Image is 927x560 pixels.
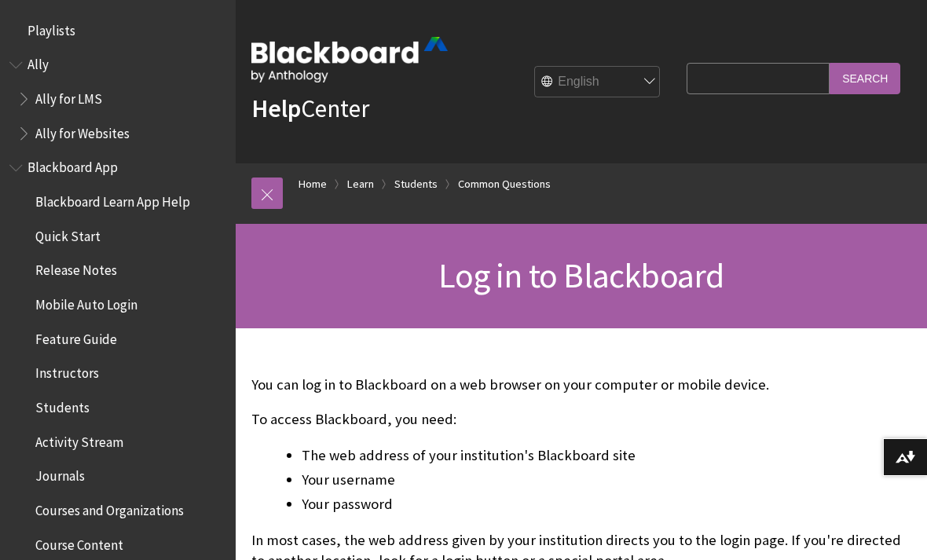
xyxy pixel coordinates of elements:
[27,17,75,38] span: Playlists
[27,155,118,176] span: Blackboard App
[35,463,85,485] span: Journals
[251,37,448,82] img: Blackboard by Anthology
[35,394,90,415] span: Students
[35,258,117,279] span: Release Notes
[35,188,190,210] span: Blackboard Learn App Help
[830,63,900,93] input: Search
[35,532,123,553] span: Course Content
[35,497,184,518] span: Courses and Organizations
[347,174,374,194] a: Learn
[302,493,911,515] li: Your password
[35,223,101,244] span: Quick Start
[35,429,123,450] span: Activity Stream
[9,17,226,44] nav: Book outline for Playlists
[251,409,911,430] p: To access Blackboard, you need:
[302,445,911,467] li: The web address of your institution's Blackboard site
[299,174,327,194] a: Home
[251,375,911,395] p: You can log in to Blackboard on a web browser on your computer or mobile device.
[251,93,301,124] strong: Help
[35,120,130,141] span: Ally for Websites
[35,326,117,347] span: Feature Guide
[9,52,226,147] nav: Book outline for Anthology Ally Help
[35,361,99,382] span: Instructors
[27,52,49,73] span: Ally
[394,174,438,194] a: Students
[35,86,102,107] span: Ally for LMS
[438,254,724,297] span: Log in to Blackboard
[535,67,661,98] select: Site Language Selector
[251,93,369,124] a: HelpCenter
[458,174,551,194] a: Common Questions
[35,291,137,313] span: Mobile Auto Login
[302,469,911,491] li: Your username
